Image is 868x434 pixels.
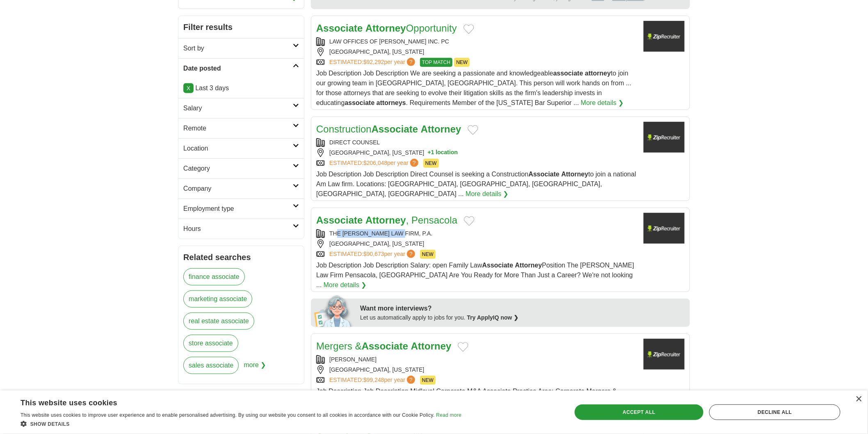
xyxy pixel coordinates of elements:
[316,70,632,106] span: Job Description Job Description We are seeking a passionate and knowledgeable to join our growing...
[329,58,417,67] a: ESTIMATED:$92,292per year?
[178,199,304,219] a: Employment type
[329,250,417,259] a: ESTIMATED:$90,673per year?
[363,59,384,65] span: $92,292
[316,355,637,364] div: [PERSON_NAME]
[316,148,637,157] div: [GEOGRAPHIC_DATA], [US_STATE]
[183,144,293,153] h2: Location
[562,171,589,178] strong: Attorney
[178,138,304,158] a: Location
[21,412,435,418] span: This website uses cookies to improve user experience and to enable personalised advertising. By u...
[178,178,304,199] a: Company
[178,219,304,239] a: Hours
[183,164,293,174] h2: Category
[529,171,560,178] strong: Associate
[183,313,254,330] a: real estate associate
[421,123,461,135] strong: Attorney
[183,103,293,113] h2: Salary
[178,38,304,58] a: Sort by
[468,125,478,135] button: Add to favorite jobs
[178,58,304,78] a: Date posted
[316,171,636,197] span: Job Description Job Description Direct Counsel is seeking a Construction to join a national Am La...
[428,148,431,157] span: +
[377,99,406,106] strong: attorneys
[183,43,293,53] h2: Sort by
[458,342,468,352] button: Add to favorite jobs
[316,365,637,374] div: [GEOGRAPHIC_DATA], [US_STATE]
[553,70,583,77] strong: associate
[316,229,637,238] div: THE [PERSON_NAME] LAW FIRM, P.A.
[316,23,363,34] strong: Associate
[360,304,685,313] div: Want more interviews?
[183,335,238,352] a: store associate
[420,250,436,259] span: NEW
[515,262,542,269] strong: Attorney
[183,204,293,214] h2: Employment type
[360,313,685,322] div: Let us automatically apply to jobs for you.
[183,123,293,133] h2: Remote
[21,395,441,408] div: This website uses cookies
[365,23,406,34] strong: Attorney
[644,339,685,370] img: Company logo
[644,122,685,153] img: Company logo
[316,37,637,46] div: LAW OFFICES OF [PERSON_NAME] INC. PC
[316,23,457,34] a: Associate AttorneyOpportunity
[183,268,245,286] a: finance associate
[178,16,304,38] h2: Filter results
[410,159,418,167] span: ?
[316,240,637,248] div: [GEOGRAPHIC_DATA], [US_STATE]
[411,340,452,352] strong: Attorney
[644,21,685,52] img: Company logo
[420,376,436,385] span: NEW
[316,123,461,135] a: ConstructionAssociate Attorney
[407,376,415,384] span: ?
[363,377,384,383] span: $99,248
[345,99,375,106] strong: associate
[420,58,452,67] span: TOP MATCH
[183,251,299,263] h2: Related searches
[324,280,367,290] a: More details ❯
[467,314,519,321] a: Try ApplyIQ now ❯
[329,159,420,168] a: ESTIMATED:$206,048per year?
[314,294,354,327] img: apply-iq-scientist.png
[464,24,474,34] button: Add to favorite jobs
[316,215,457,226] a: Associate Attorney, Pensacola
[183,357,239,374] a: sales associate
[183,290,252,308] a: marketing associate
[454,58,470,67] span: NEW
[581,98,624,108] a: More details ❯
[183,224,293,234] h2: Hours
[362,340,408,352] strong: Associate
[436,412,461,418] a: Read more, opens a new window
[316,388,624,414] span: Job Description Job Description Midlevel Corporate M&A Associate Practice Area: Corporate Mergers...
[316,340,451,352] a: Mergers &Associate Attorney
[466,189,509,199] a: More details ❯
[178,98,304,118] a: Salary
[407,58,415,66] span: ?
[482,262,514,269] strong: Associate
[329,376,417,385] a: ESTIMATED:$99,248per year?
[407,250,415,258] span: ?
[316,215,363,226] strong: Associate
[183,83,299,93] p: Last 3 days
[644,213,685,244] img: Company logo
[178,158,304,178] a: Category
[316,138,637,147] div: DIRECT COUNSEL
[183,83,194,93] a: X
[709,404,841,420] div: Decline all
[363,251,384,257] span: $90,673
[21,420,461,428] div: Show details
[423,159,439,168] span: NEW
[316,262,634,288] span: Job Description Job Description Salary: open Family Law Position The [PERSON_NAME] Law Firm Pensa...
[464,216,475,226] button: Add to favorite jobs
[372,123,418,135] strong: Associate
[30,421,70,427] span: Show details
[178,118,304,138] a: Remote
[365,215,406,226] strong: Attorney
[585,70,611,77] strong: attorney
[183,184,293,194] h2: Company
[244,357,266,379] span: more ❯
[856,396,862,402] div: Close
[316,48,637,56] div: [GEOGRAPHIC_DATA], [US_STATE]
[428,148,458,157] button: +1 location
[575,404,704,420] div: Accept all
